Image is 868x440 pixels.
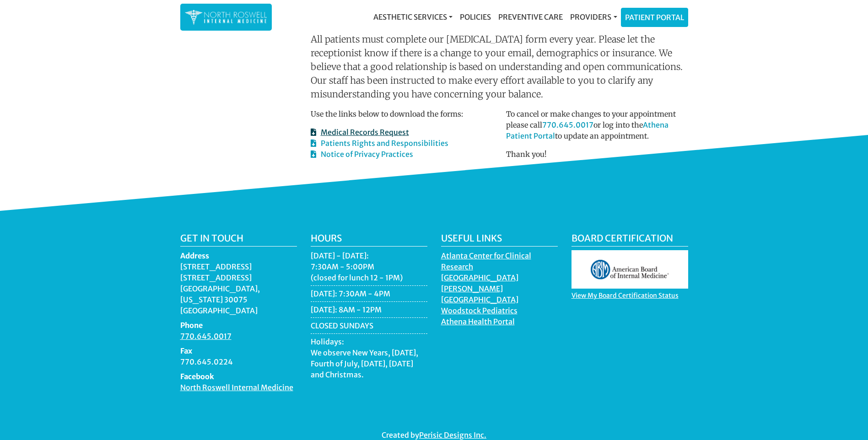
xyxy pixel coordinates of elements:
[311,150,413,159] a: Notice of Privacy Practices
[180,371,297,382] dt: Facebook
[441,251,531,274] a: Atlanta Center for Clinical Research
[180,233,297,247] h5: Get in touch
[311,139,448,148] a: Patients Rights and Responsibilities
[441,306,518,317] a: Woodstock Pediatrics
[311,233,427,247] h5: Hours
[542,120,593,129] a: 770.645.0017
[441,273,518,295] a: [GEOGRAPHIC_DATA][PERSON_NAME]
[506,149,688,160] p: Thank you!
[180,320,297,331] dt: Phone
[311,250,427,286] li: [DATE] - [DATE]: 7:30AM - 5:00PM (closed for lunch 12 - 1PM)
[311,128,409,137] a: Medical Records Request
[506,120,669,140] a: Athena Patient Portal
[441,317,515,328] a: Athena Health Portal
[311,320,427,334] li: CLOSED SUNDAYS
[621,8,688,27] a: Patient Portal
[506,108,688,141] p: To cancel or make changes to your appointment please call or log into the to update an appointment.
[370,8,456,26] a: Aesthetic Services
[441,295,518,306] a: [GEOGRAPHIC_DATA]
[566,8,620,26] a: Providers
[180,250,297,261] dt: Address
[311,108,493,119] p: Use the links below to download the forms:
[495,8,566,26] a: Preventive Care
[456,8,495,26] a: Policies
[571,291,679,302] a: View My Board Certification Status
[311,304,427,318] li: [DATE]: 8AM - 12PM
[441,233,558,247] h5: Useful Links
[311,32,688,101] p: All patients must complete our [MEDICAL_DATA] form every year. Please let the receptionist know i...
[185,8,267,26] img: North Roswell Internal Medicine
[571,233,688,247] h5: Board Certification
[180,345,297,356] dt: Fax
[311,336,427,382] li: Holidays: We observe New Years, [DATE], Fourth of July, [DATE], [DATE] and Christmas.
[571,250,688,289] img: aboim_logo.gif
[180,261,297,316] dd: [STREET_ADDRESS] [STREET_ADDRESS] [GEOGRAPHIC_DATA], [US_STATE] 30075 [GEOGRAPHIC_DATA]
[180,356,297,367] dd: 770.645.0224
[180,383,293,394] a: North Roswell Internal Medicine
[311,288,427,302] li: [DATE]: 7:30AM - 4PM
[180,332,232,343] a: 770.645.0017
